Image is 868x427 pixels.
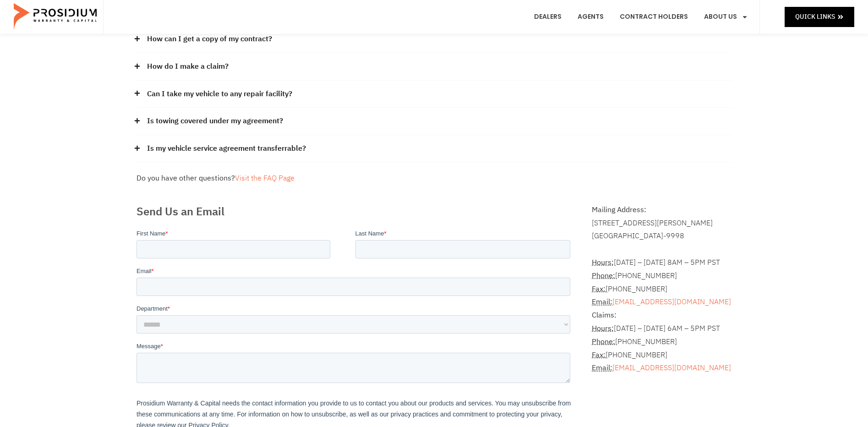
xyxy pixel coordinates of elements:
[136,203,574,220] h2: Send Us an Email
[785,7,854,27] a: Quick Links
[592,284,606,295] abbr: Fax
[147,60,229,73] a: How do I make a claim?
[795,11,835,22] span: Quick Links
[592,323,614,334] strong: Hours:
[136,53,732,81] div: How do I make a claim?
[592,336,615,347] strong: Phone:
[592,230,732,243] div: [GEOGRAPHIC_DATA]-9998
[592,296,612,307] strong: Email:
[136,81,732,108] div: Can I take my vehicle to any repair facility?
[612,362,731,373] a: [EMAIL_ADDRESS][DOMAIN_NAME]
[136,108,732,135] div: Is towing covered under my agreement?
[592,284,606,295] strong: Fax:
[592,270,615,281] abbr: Phone Number
[592,323,614,334] abbr: Hours
[136,172,732,185] div: Do you have other questions?
[612,296,731,307] a: [EMAIL_ADDRESS][DOMAIN_NAME]
[592,257,614,268] strong: Hours:
[136,26,732,53] div: How can I get a copy of my contract?
[136,135,732,163] div: Is my vehicle service agreement transferrable?
[147,115,283,128] a: Is towing covered under my agreement?
[592,362,612,373] abbr: Email Address
[592,204,646,215] b: Mailing Address:
[147,88,292,101] a: Can I take my vehicle to any repair facility?
[592,257,614,268] abbr: Hours
[147,33,272,46] a: How can I get a copy of my contract?
[592,243,732,375] address: [DATE] – [DATE] 8AM – 5PM PST [PHONE_NUMBER] [PHONE_NUMBER]
[592,336,615,347] abbr: Phone Number
[592,362,612,373] strong: Email:
[235,173,295,184] a: Visit the FAQ Page
[147,142,306,155] a: Is my vehicle service agreement transferrable?
[592,309,732,375] p: [DATE] – [DATE] 6AM – 5PM PST [PHONE_NUMBER] [PHONE_NUMBER]
[592,217,732,230] div: [STREET_ADDRESS][PERSON_NAME]
[592,350,606,361] strong: Fax:
[592,350,606,361] abbr: Fax
[592,270,615,281] strong: Phone:
[592,310,617,321] b: Claims:
[592,296,612,307] abbr: Email Address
